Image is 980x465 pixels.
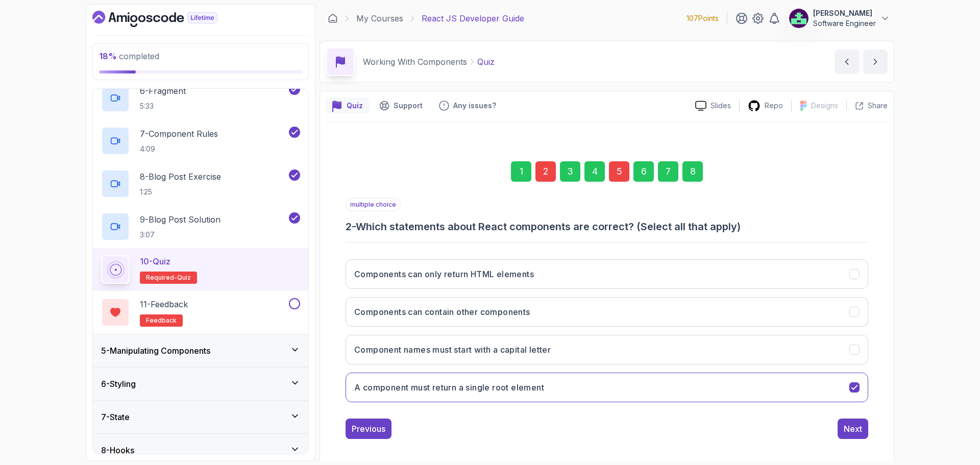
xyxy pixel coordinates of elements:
span: Required- [146,274,177,282]
a: Dashboard [92,11,241,27]
a: Slides [687,101,739,111]
p: 1:25 [140,187,221,197]
span: completed [99,51,159,61]
div: 5 [609,161,629,182]
h3: 7 - State [101,411,130,423]
p: multiple choice [346,198,401,211]
button: quiz button [326,97,369,114]
p: Support [394,101,423,111]
p: 9 - Blog Post Solution [140,213,220,226]
span: feedback [146,316,177,325]
p: Share [868,101,888,111]
button: Components can only return HTML elements [346,259,868,289]
button: 8-Blog Post Exercise1:25 [101,169,300,198]
img: user profile image [789,9,808,28]
a: My Courses [356,12,403,25]
button: 10-QuizRequired-quiz [101,255,300,284]
p: 8 - Blog Post Exercise [140,170,221,183]
button: previous content [835,50,859,74]
button: 6-Fragment5:33 [101,84,300,112]
p: 4:09 [140,144,218,154]
div: Previous [352,423,385,435]
div: 8 [682,161,703,182]
button: Components can contain other components [346,297,868,327]
button: 9-Blog Post Solution3:07 [101,212,300,241]
p: 5:33 [140,101,186,111]
h3: 8 - Hooks [101,444,134,456]
p: Quiz [347,101,363,111]
button: Previous [346,419,391,439]
h3: Components can only return HTML elements [354,268,534,280]
p: 7 - Component Rules [140,128,218,140]
h3: 6 - Styling [101,378,136,390]
a: Dashboard [328,13,338,23]
button: 11-Feedbackfeedback [101,298,300,327]
span: quiz [177,274,191,282]
div: 2 [535,161,556,182]
button: next content [863,50,888,74]
div: 6 [633,161,654,182]
h3: A component must return a single root element [354,381,544,394]
h3: 2 - Which statements about React components are correct? (Select all that apply) [346,219,868,234]
button: Feedback button [433,97,502,114]
button: 7-Component Rules4:09 [101,127,300,155]
button: 6-Styling [93,368,308,400]
div: 7 [658,161,678,182]
button: Share [846,101,888,111]
button: user profile image[PERSON_NAME]Software Engineer [789,8,890,29]
p: React JS Developer Guide [422,12,524,25]
p: Software Engineer [813,18,876,29]
h3: Components can contain other components [354,306,530,318]
button: Next [838,419,868,439]
div: 3 [560,161,580,182]
p: [PERSON_NAME] [813,8,876,18]
p: 107 Points [687,13,719,23]
p: Slides [710,101,731,111]
button: Support button [373,97,429,114]
button: 5-Manipulating Components [93,334,308,367]
div: 1 [511,161,531,182]
span: 18 % [99,51,117,61]
button: Component names must start with a capital letter [346,335,868,364]
button: 7-State [93,401,308,433]
a: Repo [740,100,791,112]
h3: Component names must start with a capital letter [354,344,551,356]
p: 3:07 [140,230,220,240]
h3: 5 - Manipulating Components [101,345,210,357]
p: Designs [811,101,838,111]
p: 11 - Feedback [140,298,188,310]
p: 6 - Fragment [140,85,186,97]
p: 10 - Quiz [140,255,170,267]
p: Any issues? [453,101,496,111]
button: A component must return a single root element [346,373,868,402]
div: 4 [584,161,605,182]
p: Quiz [477,56,495,68]
div: Next [844,423,862,435]
p: Repo [765,101,783,111]
p: Working With Components [363,56,467,68]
